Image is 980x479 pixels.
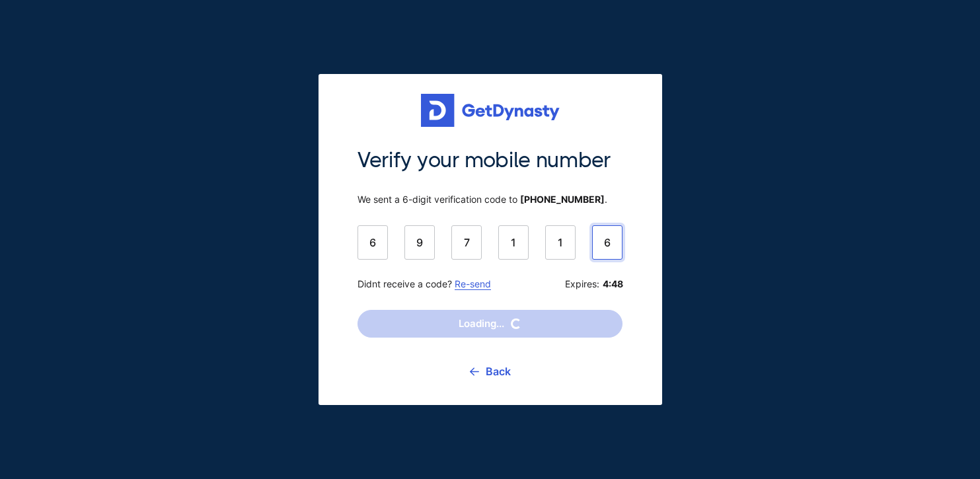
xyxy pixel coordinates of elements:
span: Expires: [565,278,622,290]
b: [PHONE_NUMBER] [520,194,605,205]
span: Didnt receive a code? [358,278,491,290]
span: Verify your mobile number [358,147,622,174]
img: go back icon [470,367,479,376]
b: 4:48 [603,278,622,290]
a: Re-send [455,278,491,289]
a: Back [470,355,511,388]
span: We sent a 6-digit verification code to . [358,194,622,205]
img: Get started for free with Dynasty Trust Company [421,94,560,127]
